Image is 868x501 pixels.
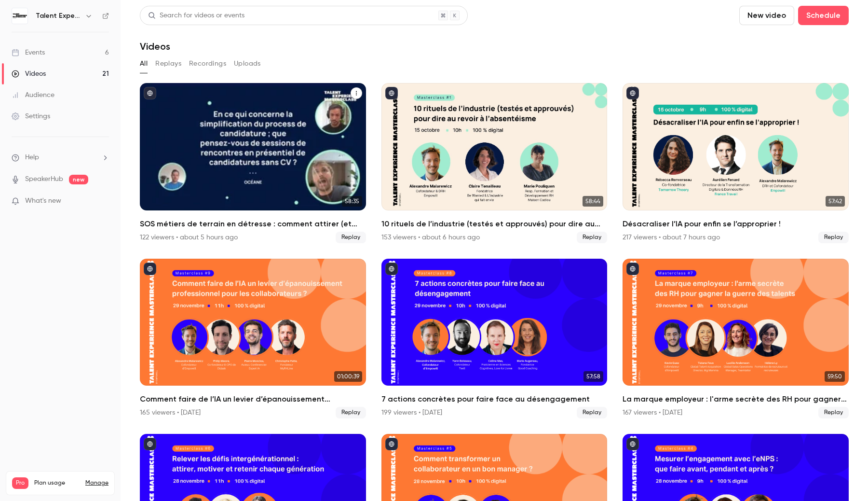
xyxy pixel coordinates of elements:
[385,263,398,275] button: published
[140,218,366,230] h2: SOS métiers de terrain en détresse : comment attirer (et retenir) ces profils pénuriques ?
[12,477,28,489] span: Pro
[144,87,156,99] button: published
[69,175,88,184] span: new
[798,6,849,25] button: Schedule
[12,69,46,79] div: Videos
[36,11,81,21] h6: Talent Experience Masterclass
[385,438,398,450] button: published
[623,218,849,230] h2: Désacraliser l’IA pour enfin se l’approprier !
[140,259,366,419] li: Comment faire de l’IA un levier d’épanouissement professionnel pour les collaborateurs ?
[381,218,608,230] h2: 10 rituels de l’industrie (testés et approuvés) pour dire au revoir à l’absentéisme
[140,83,366,243] a: 58:35SOS métiers de terrain en détresse : comment attirer (et retenir) ces profils pénuriques ?12...
[12,153,109,163] li: help-dropdown-opener
[623,393,849,405] h2: La marque employeur : l'arme secrète des RH pour gagner la guerre des talents
[342,196,362,207] span: 58:35
[189,56,226,71] button: Recordings
[12,90,54,100] div: Audience
[623,259,849,419] a: 59:50La marque employeur : l'arme secrète des RH pour gagner la guerre des talents167 viewers • [...
[818,407,849,418] span: Replay
[739,6,794,25] button: New video
[818,232,849,243] span: Replay
[140,393,366,405] h2: Comment faire de l’IA un levier d’épanouissement professionnel pour les collaborateurs ?
[336,407,366,418] span: Replay
[25,174,63,184] a: SpeakerHub
[381,408,442,417] div: 199 viewers • [DATE]
[626,438,639,450] button: published
[25,196,61,206] span: What's new
[826,196,845,207] span: 57:42
[583,196,603,207] span: 58:44
[12,8,27,24] img: Talent Experience Masterclass
[148,11,244,21] div: Search for videos or events
[140,233,238,242] div: 122 viewers • about 5 hours ago
[140,56,148,71] button: All
[155,56,181,71] button: Replays
[140,259,366,419] a: 01:00:39Comment faire de l’IA un levier d’épanouissement professionnel pour les collaborateurs ?1...
[144,438,156,450] button: published
[334,371,362,382] span: 01:00:39
[144,263,156,275] button: published
[140,408,201,417] div: 165 viewers • [DATE]
[577,232,607,243] span: Replay
[626,87,639,99] button: published
[381,83,608,243] a: 58:4410 rituels de l’industrie (testés et approuvés) pour dire au revoir à l’absentéisme153 viewe...
[623,233,720,242] div: 217 viewers • about 7 hours ago
[336,232,366,243] span: Replay
[12,48,45,57] div: Events
[12,111,50,121] div: Settings
[381,233,480,242] div: 153 viewers • about 6 hours ago
[577,407,607,418] span: Replay
[623,83,849,243] li: Désacraliser l’IA pour enfin se l’approprier !
[234,56,261,71] button: Uploads
[381,393,608,405] h2: 7 actions concrètes pour faire face au désengagement
[140,41,170,52] h1: Videos
[381,83,608,243] li: 10 rituels de l’industrie (testés et approuvés) pour dire au revoir à l’absentéisme
[583,371,603,382] span: 57:58
[140,83,366,243] li: SOS métiers de terrain en détresse : comment attirer (et retenir) ces profils pénuriques ?
[25,153,39,163] span: Help
[623,408,682,417] div: 167 viewers • [DATE]
[34,479,80,487] span: Plan usage
[825,371,845,382] span: 59:50
[381,259,608,419] li: 7 actions concrètes pour faire face au désengagement
[623,259,849,419] li: La marque employeur : l'arme secrète des RH pour gagner la guerre des talents
[85,479,108,487] a: Manage
[623,83,849,243] a: 57:42Désacraliser l’IA pour enfin se l’approprier !217 viewers • about 7 hours agoReplay
[381,259,608,419] a: 57:587 actions concrètes pour faire face au désengagement199 viewers • [DATE]Replay
[626,263,639,275] button: published
[140,6,849,495] section: Videos
[385,87,398,99] button: published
